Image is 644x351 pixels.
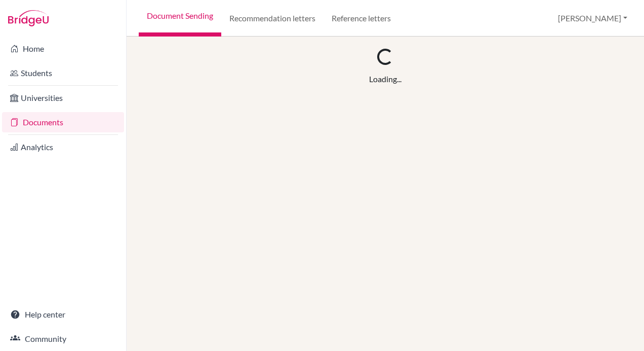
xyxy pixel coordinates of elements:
img: Bridge-U [8,10,49,26]
a: Documents [2,112,124,132]
a: Students [2,63,124,83]
div: Loading... [369,73,401,85]
a: Analytics [2,137,124,157]
a: Universities [2,88,124,108]
a: Help center [2,304,124,325]
button: [PERSON_NAME] [553,9,632,28]
a: Home [2,39,124,59]
a: Community [2,329,124,349]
